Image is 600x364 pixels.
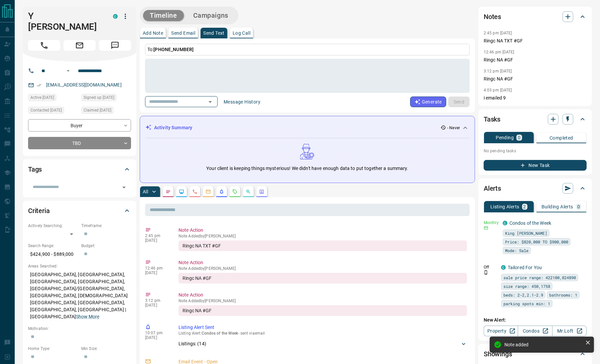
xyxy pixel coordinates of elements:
[219,189,224,194] svg: Listing Alerts
[153,47,194,52] span: [PHONE_NUMBER]
[28,243,78,249] p: Search Range:
[28,137,131,149] div: TBD
[165,189,171,194] svg: Notes
[490,204,519,209] p: Listing Alerts
[178,299,467,303] p: Note Added by [PERSON_NAME]
[178,227,467,234] p: Note Action
[37,83,41,87] svg: Email Verified
[178,331,467,336] p: Listing Alert : - sent via email
[192,189,198,194] svg: Calls
[28,263,131,269] p: Areas Searched:
[505,247,528,254] span: Mode: Sale
[484,56,587,63] p: Ringc NA #GF
[203,31,225,35] p: Send Text
[28,205,50,216] h2: Criteria
[484,349,512,359] h2: Showings
[64,67,72,75] button: Open
[552,326,587,336] a: Mr.Loft
[259,189,264,194] svg: Agent Actions
[505,238,568,245] span: Price: $820,000 TO $900,000
[84,94,114,101] span: Signed up [DATE]
[28,40,60,51] span: Call
[233,31,250,35] p: Log Call
[508,265,542,270] a: Tailored For You
[178,292,467,299] p: Note Action
[145,335,168,340] p: [DATE]
[523,204,526,209] p: 2
[484,326,518,336] a: Property
[178,266,467,271] p: Note Added by [PERSON_NAME]
[145,122,469,134] div: Activity Summary- Never
[549,292,577,298] span: bathrooms: 1
[484,95,587,102] p: i emailed 9
[484,9,587,25] div: Notes
[179,189,184,194] svg: Lead Browsing Activity
[145,303,168,308] p: [DATE]
[81,243,131,249] p: Budget:
[28,107,78,116] div: Mon May 01 2023
[232,189,238,194] svg: Requests
[504,342,583,347] div: Note added
[484,111,587,127] div: Tasks
[28,94,78,103] div: Tue Jul 01 2025
[30,107,62,114] span: Contacted [DATE]
[46,82,122,87] a: [EMAIL_ADDRESS][DOMAIN_NAME]
[484,31,512,35] p: 2:45 pm [DATE]
[30,94,54,101] span: Active [DATE]
[81,223,131,229] p: Timeframe:
[84,107,111,114] span: Claimed [DATE]
[410,97,446,107] button: Generate
[171,31,195,35] p: Send Email
[246,189,251,194] svg: Opportunities
[503,283,550,290] span: size range: 450,1758
[505,230,547,236] span: King [PERSON_NAME]
[28,11,103,32] h1: Y [PERSON_NAME]
[484,11,501,22] h2: Notes
[81,346,131,352] p: Min Size:
[206,165,408,172] p: Your client is keeping things mysterious! We didn't have enough data to put together a summary.
[484,220,499,226] p: Monthly
[484,114,500,125] h2: Tasks
[178,338,467,350] div: Listings: (14)
[484,317,587,324] p: New Alert:
[509,220,551,226] a: Condos of the Week
[550,136,573,140] p: Completed
[178,324,467,331] p: Listing Alert Sent
[206,97,215,107] button: Open
[119,183,129,192] button: Open
[484,69,512,73] p: 3:12 pm [DATE]
[484,226,488,230] svg: Email
[220,97,264,107] button: Message History
[99,40,131,51] span: Message
[484,346,587,362] div: Showings
[178,234,467,238] p: Note Added by [PERSON_NAME]
[178,305,467,316] div: Ringc NA #GF
[81,107,131,116] div: Sun Apr 23 2023
[28,249,78,260] p: $424,900 - $889,000
[28,223,78,229] p: Actively Searching:
[542,204,573,209] p: Building Alerts
[187,10,235,21] button: Campaigns
[518,135,520,140] p: 0
[484,264,497,270] p: Off
[484,180,587,196] div: Alerts
[143,10,184,21] button: Timeline
[28,161,131,177] div: Tags
[178,259,467,266] p: Note Action
[503,292,543,298] span: beds: 2-2,2.1-2.9
[145,298,168,303] p: 3:12 pm
[503,300,550,307] span: parking spots min: 1
[154,124,192,131] p: Activity Summary
[28,269,131,322] p: [GEOGRAPHIC_DATA], [GEOGRAPHIC_DATA], [GEOGRAPHIC_DATA], [GEOGRAPHIC_DATA], [GEOGRAPHIC_DATA]/[GE...
[178,340,206,347] p: Listings: ( 14 )
[484,160,587,171] button: New Task
[496,135,514,140] p: Pending
[81,94,131,103] div: Sun Apr 23 2023
[202,331,238,336] span: Condos of the Week
[76,313,99,320] button: Show More
[518,326,552,336] a: Condos
[178,273,467,284] div: Ringc NA #GF
[143,189,148,194] p: All
[503,274,576,281] span: sale price range: 422100,824890
[28,346,78,352] p: Home Type:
